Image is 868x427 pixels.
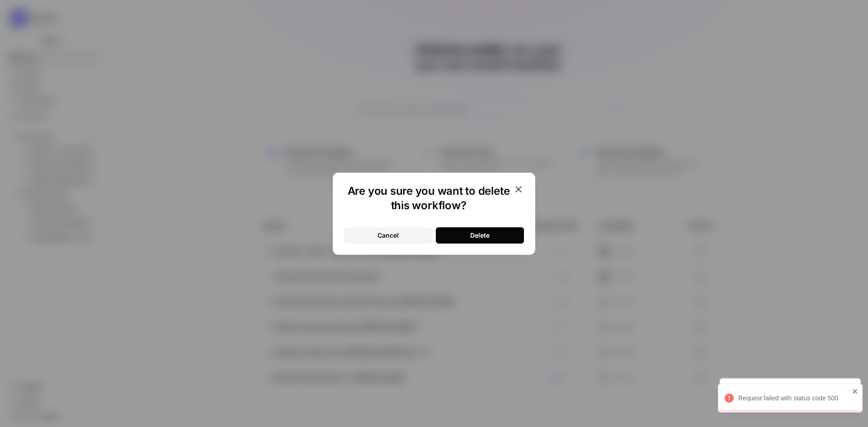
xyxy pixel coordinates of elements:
div: Delete [470,231,490,240]
div: Cancel [377,231,399,240]
button: Delete [436,227,524,244]
button: Cancel [344,227,432,244]
div: Request failed with status code 500 [738,394,849,403]
button: close [852,388,859,395]
h1: Are you sure you want to delete this workflow? [344,184,513,213]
